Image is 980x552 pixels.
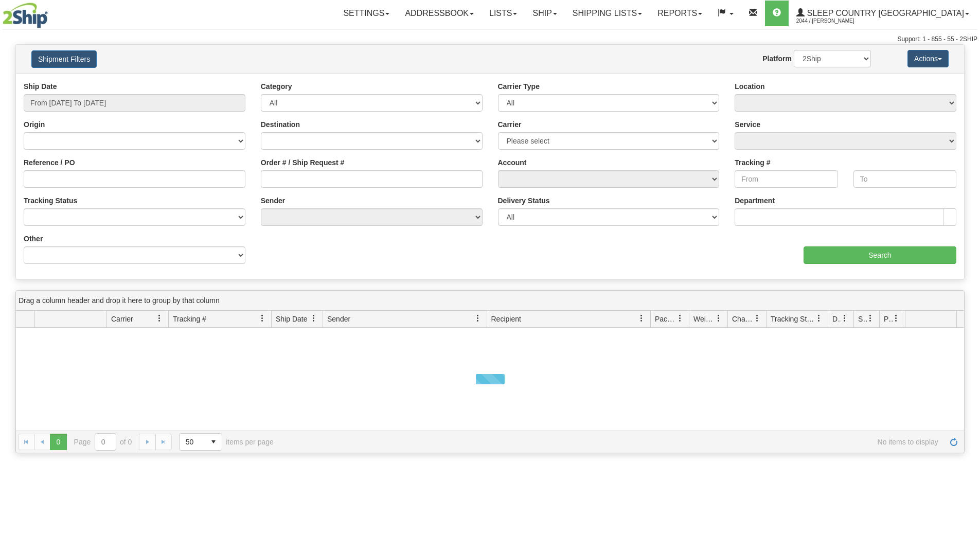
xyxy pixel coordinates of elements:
img: logo2044.jpg [3,3,48,28]
input: Search [804,246,956,264]
label: Order # / Ship Request # [261,157,345,168]
iframe: chat widget [956,223,979,328]
label: Reference / PO [24,157,75,168]
label: Destination [261,119,300,130]
span: Ship Date [276,314,307,324]
span: Shipment Issues [858,314,867,324]
span: Page sizes drop down [179,433,222,451]
label: Delivery Status [498,195,550,206]
a: Shipping lists [565,1,650,26]
span: Page of 0 [74,433,132,451]
input: To [853,170,956,188]
span: 50 [186,437,199,447]
label: Ship Date [24,81,57,92]
span: Page 0 [50,434,66,450]
span: No items to display [288,438,938,446]
a: Shipment Issues filter column settings [862,310,879,327]
label: Category [261,81,292,92]
label: Tracking Status [24,195,77,206]
span: Recipient [491,314,521,324]
label: Origin [24,119,45,130]
label: Service [735,119,760,130]
div: grid grouping header [16,291,964,311]
a: Settings [335,1,397,26]
label: Sender [261,195,285,206]
a: Carrier filter column settings [151,310,168,327]
span: Carrier [111,314,133,324]
a: Reports [650,1,710,26]
label: Platform [762,54,792,64]
a: Recipient filter column settings [633,310,650,327]
label: Location [735,81,764,92]
span: 2044 / [PERSON_NAME] [796,16,874,26]
a: Pickup Status filter column settings [887,310,905,327]
span: Delivery Status [832,314,841,324]
a: Delivery Status filter column settings [836,310,853,327]
label: Other [24,234,43,244]
button: Actions [907,50,949,67]
a: Addressbook [397,1,482,26]
span: select [205,434,222,450]
a: Tracking Status filter column settings [810,310,828,327]
a: Ship [525,1,564,26]
span: Weight [693,314,715,324]
span: Tracking # [173,314,206,324]
a: Sleep Country [GEOGRAPHIC_DATA] 2044 / [PERSON_NAME] [789,1,977,26]
span: Pickup Status [884,314,893,324]
label: Tracking # [735,157,770,168]
label: Department [735,195,775,206]
span: Packages [655,314,676,324]
label: Carrier Type [498,81,540,92]
span: items per page [179,433,274,451]
a: Refresh [946,434,962,450]
button: Shipment Filters [31,50,97,68]
span: Charge [732,314,754,324]
a: Lists [482,1,525,26]
a: Tracking # filter column settings [254,310,271,327]
a: Ship Date filter column settings [305,310,323,327]
span: Sender [327,314,350,324]
label: Carrier [498,119,522,130]
span: Sleep Country [GEOGRAPHIC_DATA] [805,9,964,17]
div: Support: 1 - 855 - 55 - 2SHIP [3,35,977,44]
span: Tracking Status [771,314,815,324]
a: Weight filter column settings [710,310,727,327]
a: Charge filter column settings [749,310,766,327]
input: From [735,170,838,188]
a: Sender filter column settings [469,310,487,327]
label: Account [498,157,527,168]
a: Packages filter column settings [671,310,689,327]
